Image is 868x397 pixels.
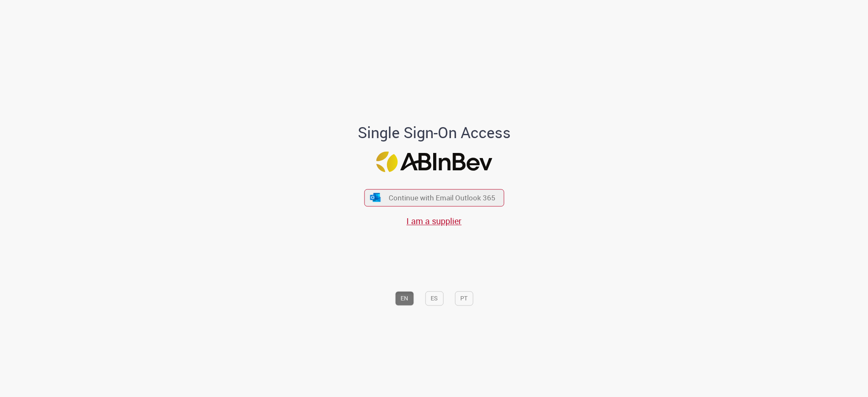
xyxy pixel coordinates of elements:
h1: Single Sign-On Access [317,125,552,142]
a: I am a supplier [406,215,462,227]
img: Logo ABInBev [376,151,492,172]
button: ES [425,292,443,306]
img: ícone Azure/Microsoft 360 [370,193,381,202]
button: EN [395,292,414,306]
span: Continue with Email Outlook 365 [389,193,495,203]
button: ícone Azure/Microsoft 360 Continue with Email Outlook 365 [364,189,504,206]
button: PT [455,292,473,306]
